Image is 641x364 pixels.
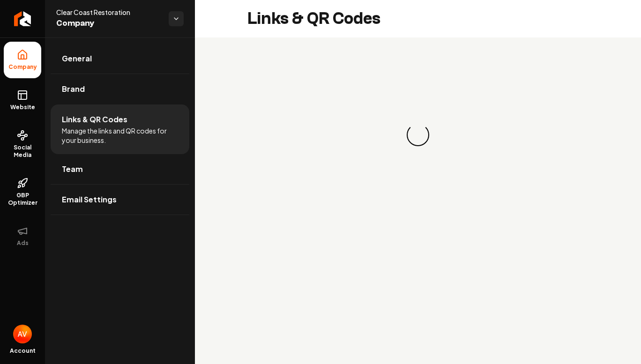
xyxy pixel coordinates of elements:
a: Brand [51,74,189,104]
span: Company [5,63,41,71]
span: Account [10,347,36,355]
span: GBP Optimizer [4,192,41,207]
span: General [62,53,92,64]
a: Email Settings [51,185,189,215]
span: Social Media [4,144,41,159]
div: Loading [402,119,433,150]
a: Social Media [4,122,41,166]
span: Links & QR Codes [62,114,127,125]
a: Team [51,154,189,184]
h2: Links & QR Codes [247,9,380,28]
a: General [51,44,189,74]
span: Ads [13,239,32,247]
button: Open user button [13,325,32,343]
span: Brand [62,83,85,95]
button: Ads [4,218,41,254]
span: Manage the links and QR codes for your business. [62,126,178,145]
img: Rebolt Logo [14,11,31,26]
a: GBP Optimizer [4,170,41,214]
img: Ana Villa [13,325,32,343]
a: Website [4,82,41,119]
span: Email Settings [62,194,117,205]
span: Company [56,17,161,30]
span: Website [7,104,39,111]
span: Clear Coast Restoration [56,7,161,17]
span: Team [62,163,83,175]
